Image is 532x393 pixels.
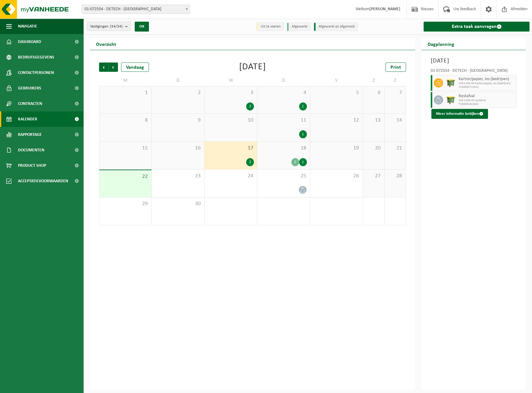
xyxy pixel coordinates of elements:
span: 13 [366,117,381,124]
span: Karton/papier, los (bedrijven) [459,77,515,82]
td: D [152,75,204,86]
strong: [PERSON_NAME] [369,7,400,11]
li: Afgewerkt en afgemeld [314,23,358,31]
span: 25 [260,173,307,179]
span: Product Shop [18,158,46,173]
span: Acceptatievoorwaarden [18,173,68,189]
span: 20 [366,145,381,152]
span: 7 [388,89,403,96]
button: Vestigingen(34/34) [87,22,131,31]
span: T250001922822 [459,102,515,106]
span: 24 [208,173,254,179]
td: M [99,75,152,86]
span: WB-1100-HP restafval [459,99,515,102]
span: 18 [260,145,307,152]
span: WB-1100-HP karton/papier, los (bedrijven) [459,82,515,85]
span: Navigatie [18,19,37,34]
div: 1 [299,102,307,110]
span: 10 [208,117,254,124]
span: 19 [313,145,360,152]
span: 4 [260,89,307,96]
count: (34/34) [110,24,123,28]
span: Vestigingen [90,22,123,31]
a: Print [386,63,406,72]
span: 9 [155,117,201,124]
span: Rapportage [18,127,42,142]
td: V [310,75,363,86]
span: Bedrijfsgegevens [18,50,54,65]
span: 3 [208,89,254,96]
img: WB-1100-HPE-GN-50 [446,95,456,105]
span: 26 [313,173,360,179]
span: Volgende [109,63,118,72]
a: Extra taak aanvragen [424,22,530,32]
td: W [205,75,257,86]
div: 2 [291,158,299,166]
span: Documenten [18,142,44,158]
td: Z [385,75,406,86]
div: [DATE] [239,63,266,72]
span: 12 [313,117,360,124]
div: 1 [299,158,307,166]
td: D [257,75,310,86]
span: 22 [102,173,148,180]
span: 17 [208,145,254,152]
span: Restafval [459,94,515,99]
span: 29 [102,201,148,207]
span: 28 [388,173,403,179]
img: WB-1100-HPE-GN-50 [446,78,456,88]
div: 2 [246,102,254,110]
div: 2 [246,158,254,166]
div: Vandaag [121,63,149,72]
span: Print [390,65,401,70]
span: 27 [366,173,381,179]
span: 01-072554 - DETECH - LOKEREN [82,5,190,14]
span: 23 [155,173,201,179]
span: 15 [102,145,148,152]
span: 2 [155,89,201,96]
span: 30 [155,201,201,207]
h3: [DATE] [431,56,517,66]
span: 01-072554 - DETECH - LOKEREN [82,5,190,14]
div: 1 [299,130,307,138]
span: 1 [102,89,148,96]
span: Vorige [99,63,108,72]
h2: Overzicht [90,38,122,50]
span: 8 [102,117,148,124]
span: T250002715512 [459,85,515,89]
span: 6 [366,89,381,96]
span: Dashboard [18,34,41,50]
li: Afgewerkt [287,23,311,31]
button: OK [135,22,149,32]
span: 16 [155,145,201,152]
td: Z [363,75,384,86]
span: 21 [388,145,403,152]
li: Uit te voeren [256,23,284,31]
span: Contracten [18,96,42,111]
button: Meer informatie bekijken [431,109,488,119]
h2: Dagplanning [421,38,460,50]
div: 01-072554 - DETECH - [GEOGRAPHIC_DATA] [431,69,517,75]
span: 5 [313,89,360,96]
span: 11 [260,117,307,124]
span: 14 [388,117,403,124]
span: Gebruikers [18,80,41,96]
span: Kalender [18,111,37,127]
span: Contactpersonen [18,65,54,80]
